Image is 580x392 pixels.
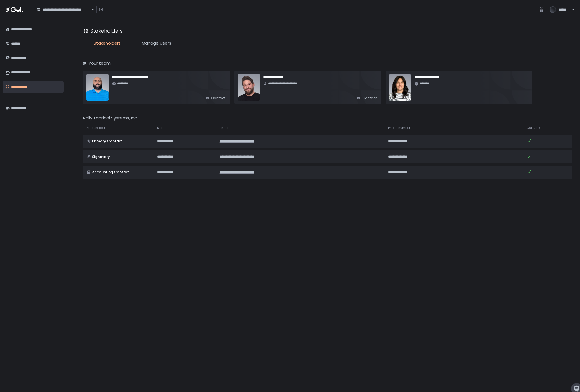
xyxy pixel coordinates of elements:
[94,40,121,47] span: Stakeholders
[388,126,410,130] span: Phone number
[157,126,166,130] span: Name
[92,154,110,159] span: Signatory
[142,40,171,47] span: Manage Users
[90,27,123,35] h1: Stakeholders
[83,115,138,121] span: Rally Tactical Systems, Inc.
[33,4,94,16] div: Search for option
[220,126,228,130] span: Email
[527,126,541,130] span: Gelt user
[89,60,111,66] span: Your team
[92,139,123,144] span: Primary Contact
[92,170,130,175] span: Accounting Contact
[86,126,105,130] span: Stakeholder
